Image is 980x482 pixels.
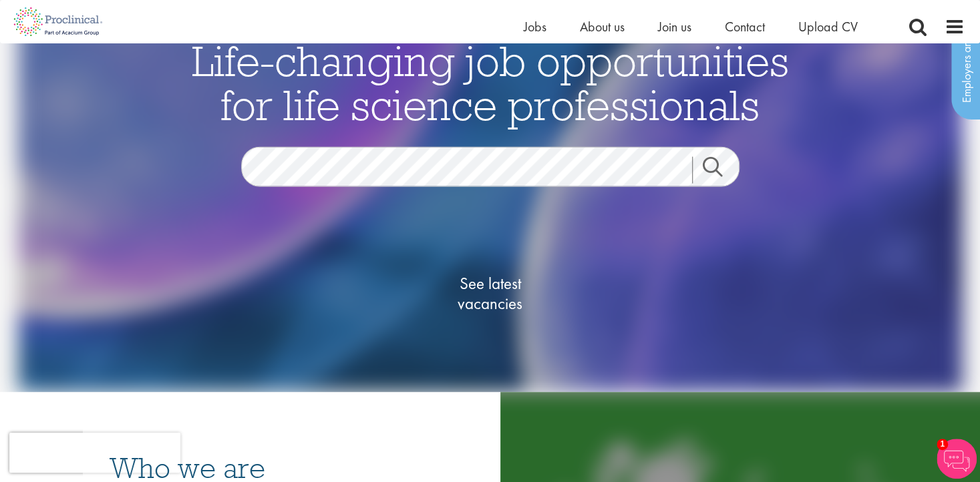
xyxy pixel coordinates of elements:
[937,439,977,479] img: Chatbot
[424,274,557,314] span: See latest vacancies
[524,18,546,35] a: Jobs
[424,220,557,367] a: See latestvacancies
[9,433,180,473] iframe: reCAPTCHA
[937,439,948,450] span: 1
[192,34,789,132] span: Life-changing job opportunities for life science professionals
[658,18,691,35] a: Join us
[725,18,765,35] a: Contact
[692,157,750,184] a: Job search submit button
[580,18,625,35] a: About us
[798,18,858,35] a: Upload CV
